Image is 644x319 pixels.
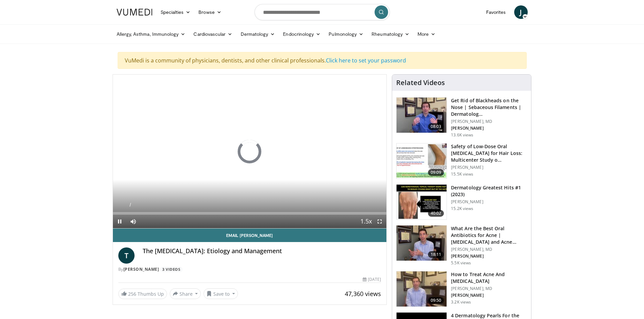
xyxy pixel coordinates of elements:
[157,5,195,19] a: Specialties
[428,210,444,217] span: 40:02
[451,143,527,163] h3: Safety of Low-Dose Oral [MEDICAL_DATA] for Hair Loss: Multicenter Study o…
[189,27,236,41] a: Cardiovascular
[363,276,381,283] div: [DATE]
[451,225,527,245] h3: What Are the Best Oral Antibiotics for Acne | [MEDICAL_DATA] and Acne…
[451,293,527,298] p: [PERSON_NAME]
[113,229,387,242] a: Email [PERSON_NAME]
[204,288,238,299] button: Save to
[345,290,381,298] span: 47,360 views
[428,251,444,258] span: 18:11
[451,199,527,205] p: [PERSON_NAME]
[123,266,159,272] a: [PERSON_NAME]
[367,27,413,41] a: Rheumatology
[126,215,140,228] button: Mute
[397,225,447,261] img: cd394936-f734-46a2-a1c5-7eff6e6d7a1f.150x105_q85_crop-smart_upscale.jpg
[396,271,527,307] a: 09:50 How to Treat Acne And [MEDICAL_DATA] [PERSON_NAME], MD [PERSON_NAME] 3.2K views
[451,247,527,252] p: [PERSON_NAME], MD
[514,5,528,19] a: J
[118,247,135,264] a: T
[113,75,387,229] video-js: Video Player
[428,297,444,304] span: 09:50
[451,299,471,305] p: 3.2K views
[451,97,527,117] h3: Get Rid of Blackheads on the Nose | Sebaceous Filaments | Dermatolog…
[396,184,527,220] a: 40:02 Dermatology Greatest Hits #1 (2023) [PERSON_NAME] 15.2K views
[160,267,183,272] a: 3 Videos
[428,169,444,176] span: 09:09
[451,165,527,170] p: [PERSON_NAME]
[451,254,527,259] p: [PERSON_NAME]
[118,289,167,299] a: 256 Thumbs Up
[451,171,473,177] p: 15.5K views
[279,27,325,41] a: Endocrinology
[143,247,381,255] h4: The [MEDICAL_DATA]: Etiology and Management
[118,52,527,69] div: VuMedi is a community of physicians, dentists, and other clinical professionals.
[451,184,527,198] h3: Dermatology Greatest Hits #1 (2023)
[128,291,136,297] span: 256
[113,27,190,41] a: Allergy, Asthma, Immunology
[451,271,527,285] h3: How to Treat Acne And [MEDICAL_DATA]
[397,98,447,133] img: 54dc8b42-62c8-44d6-bda4-e2b4e6a7c56d.150x105_q85_crop-smart_upscale.jpg
[451,286,527,291] p: [PERSON_NAME], MD
[397,143,447,179] img: 83a686ce-4f43-4faf-a3e0-1f3ad054bd57.150x105_q85_crop-smart_upscale.jpg
[118,266,381,272] div: By
[396,79,445,87] h4: Related Videos
[413,27,439,41] a: More
[396,225,527,266] a: 18:11 What Are the Best Oral Antibiotics for Acne | [MEDICAL_DATA] and Acne… [PERSON_NAME], MD [P...
[396,97,527,138] a: 08:03 Get Rid of Blackheads on the Nose | Sebaceous Filaments | Dermatolog… [PERSON_NAME], MD [PE...
[397,271,447,307] img: a3cafd6f-40a9-4bb9-837d-a5e4af0c332c.150x105_q85_crop-smart_upscale.jpg
[113,215,126,228] button: Pause
[194,5,225,19] a: Browse
[237,27,279,41] a: Dermatology
[359,215,373,228] button: Playback Rate
[482,5,510,19] a: Favorites
[130,202,131,208] span: /
[451,126,527,131] p: [PERSON_NAME]
[451,132,473,138] p: 13.6K views
[326,57,406,64] a: Click here to set your password
[373,215,386,228] button: Fullscreen
[451,260,471,266] p: 5.5K views
[396,143,527,179] a: 09:09 Safety of Low-Dose Oral [MEDICAL_DATA] for Hair Loss: Multicenter Study o… [PERSON_NAME] 15...
[113,212,387,215] div: Progress Bar
[428,123,444,130] span: 08:03
[255,4,390,20] input: Search topics, interventions
[451,206,473,211] p: 15.2K views
[397,185,447,220] img: 167f4955-2110-4677-a6aa-4d4647c2ca19.150x105_q85_crop-smart_upscale.jpg
[170,288,201,299] button: Share
[451,119,527,124] p: [PERSON_NAME], MD
[117,9,152,16] img: VuMedi Logo
[325,27,367,41] a: Pulmonology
